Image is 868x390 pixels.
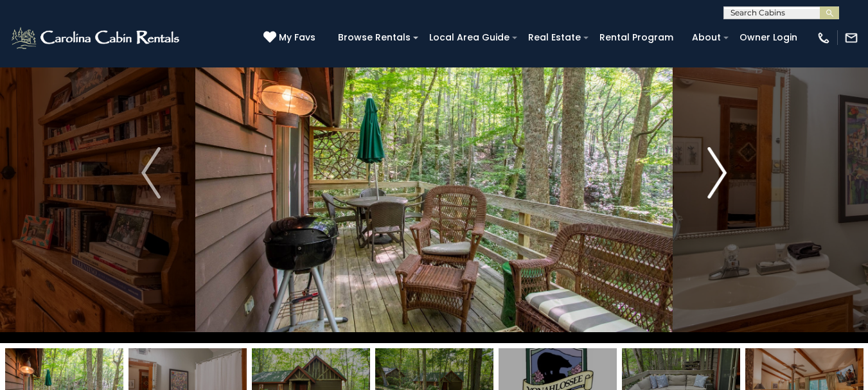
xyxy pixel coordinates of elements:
img: White-1-2.png [10,25,183,51]
a: Browse Rentals [332,28,417,48]
a: My Favs [263,31,319,45]
span: My Favs [279,31,315,44]
img: arrow [707,147,727,199]
img: phone-regular-white.png [817,31,831,45]
a: Owner Login [733,28,804,48]
a: Rental Program [593,28,680,48]
button: Previous [107,3,195,343]
a: Real Estate [522,28,587,48]
img: mail-regular-white.png [844,31,858,45]
a: About [686,28,727,48]
img: arrow [141,147,161,199]
a: Local Area Guide [423,28,516,48]
button: Next [673,3,761,343]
